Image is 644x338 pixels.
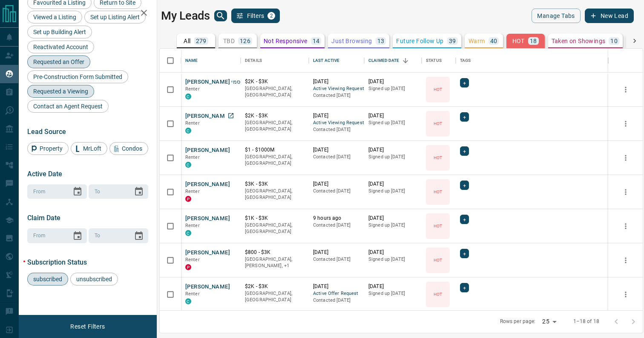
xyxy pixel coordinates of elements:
p: 39 [449,38,456,44]
button: [PERSON_NAME] [185,146,230,154]
div: + [460,283,469,292]
span: Set up Building Alert [30,29,89,35]
p: [DATE] [313,146,360,154]
span: Claim Date [27,214,60,222]
p: HOT [434,223,442,229]
div: condos.ca [185,162,191,168]
p: [GEOGRAPHIC_DATA], [GEOGRAPHIC_DATA] [245,119,305,133]
span: Renter [185,86,200,92]
p: Contacted [DATE] [313,154,360,160]
div: Status [426,49,442,73]
span: Requested a Viewing [30,88,91,95]
p: Signed up [DATE] [368,222,417,229]
span: Subscription Status [27,258,87,266]
div: Viewed a Listing [27,11,82,23]
span: Renter [185,223,200,228]
div: condos.ca [185,128,191,134]
p: $2K - $3K [245,112,305,119]
span: Property [37,145,66,152]
div: Name [185,49,198,73]
button: more [619,288,632,301]
span: Requested an Offer [30,58,87,65]
p: Contacted [DATE] [313,297,360,304]
p: Signed up [DATE] [368,290,417,297]
span: Viewed a Listing [30,14,79,20]
h1: My Leads [161,9,210,23]
div: subscribed [27,273,68,286]
p: Toronto [245,256,305,269]
button: more [619,117,632,130]
p: HOT [434,291,442,297]
span: Active Viewing Request [313,119,360,127]
button: more [619,152,632,164]
p: TBD [223,38,235,44]
p: 14 [313,38,320,44]
span: + [463,147,466,155]
span: 2 [268,13,274,19]
div: 25 [539,315,559,328]
button: search button [214,10,227,21]
div: + [460,181,469,190]
span: unsubscribed [73,276,115,283]
div: Tags [456,49,608,73]
div: Tags [460,49,471,73]
span: Contact an Agent Request [30,103,106,110]
p: Contacted [DATE] [313,256,360,263]
p: $1K - $3K [245,215,305,222]
button: [PERSON_NAME] [185,215,230,223]
p: [DATE] [313,112,360,119]
button: Choose date [130,227,147,245]
span: Renter [185,189,200,194]
div: unsubscribed [70,273,118,286]
span: Renter [185,120,200,126]
span: Renter [185,291,200,297]
p: $3K - $3K [245,181,305,188]
span: Renter [185,257,200,262]
p: HOT [434,257,442,263]
div: Last Active [313,49,339,73]
p: $2K - $3K [245,78,305,85]
p: 13 [377,38,385,44]
p: HOT [434,154,442,161]
div: Property [27,142,69,155]
p: $2K - $3K [245,283,305,290]
button: Reset Filters [65,319,110,334]
p: [GEOGRAPHIC_DATA], [GEOGRAPHIC_DATA] [245,154,305,167]
button: [PERSON_NAME] [185,112,230,120]
div: + [460,146,469,156]
button: Choose date [130,183,147,200]
p: [DATE] [368,112,417,119]
p: Just Browsing [331,38,372,44]
p: Signed up [DATE] [368,188,417,195]
button: [PERSON_NAME] [185,181,230,189]
p: Signed up [DATE] [368,154,417,160]
p: Contacted [DATE] [313,92,360,99]
span: Condos [119,145,145,152]
p: 279 [196,38,207,44]
p: 1–18 of 18 [573,318,599,325]
a: Open in New Tab [225,110,236,121]
span: Lead Source [27,128,66,136]
div: Contact an Agent Request [27,100,109,113]
span: MrLoft [80,145,104,152]
span: + [463,79,466,87]
div: Last Active [309,49,364,73]
p: [GEOGRAPHIC_DATA], [GEOGRAPHIC_DATA] [245,188,305,201]
button: [PERSON_NAME] [185,249,230,257]
div: Claimed Date [368,49,400,73]
button: Manage Tabs [532,9,580,23]
div: Claimed Date [364,49,422,73]
div: + [460,112,469,122]
p: 10 [610,38,618,44]
div: condos.ca [185,230,191,236]
p: [DATE] [368,215,417,222]
p: Signed up [DATE] [368,85,417,92]
div: property.ca [185,264,191,270]
span: Reactivated Account [30,44,91,50]
div: Status [422,49,456,73]
button: more [619,254,632,267]
p: Warm [469,38,485,44]
p: [GEOGRAPHIC_DATA], [GEOGRAPHIC_DATA] [245,290,305,303]
button: New Lead [585,9,634,23]
span: + [463,113,466,121]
